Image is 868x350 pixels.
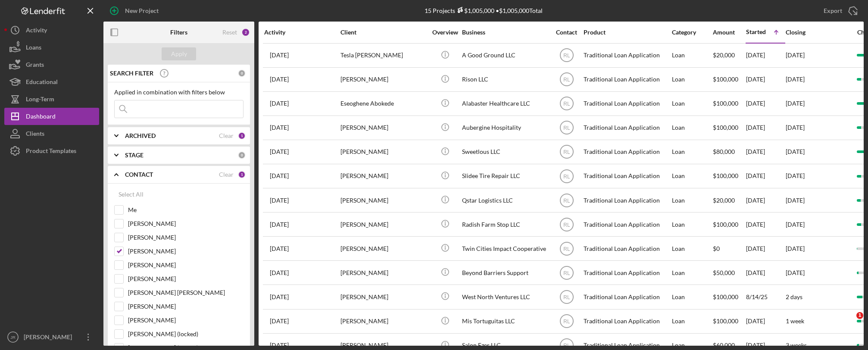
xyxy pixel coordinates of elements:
[128,330,244,338] label: [PERSON_NAME] (locked)
[340,44,427,67] div: Tesla [PERSON_NAME]
[672,237,712,260] div: Loan
[170,29,187,36] b: Filters
[786,341,807,349] time: 3 weeks
[222,29,237,36] div: Reset
[786,245,805,252] time: [DATE]
[786,148,805,155] time: [DATE]
[713,221,738,228] span: $100,000
[462,189,548,212] div: Qstar Logistics LLC
[128,302,244,311] label: [PERSON_NAME]
[584,44,670,67] div: Traditional Loan Application
[786,197,805,204] time: [DATE]
[856,312,863,319] span: 1
[815,2,864,19] button: Export
[4,56,99,73] a: Grants
[4,108,99,125] button: Dashboard
[462,310,548,333] div: Mis Tortuguitas LLC
[125,132,156,139] b: ARCHIVED
[672,189,712,212] div: Loan
[4,125,99,142] a: Clients
[746,141,785,163] div: [DATE]
[26,73,58,93] div: Educational
[746,28,766,35] div: Started
[10,335,16,340] text: JR
[4,328,99,346] button: JR[PERSON_NAME]
[746,116,785,139] div: [DATE]
[26,39,41,58] div: Loans
[26,108,56,127] div: Dashboard
[340,237,427,260] div: [PERSON_NAME]
[4,142,99,159] a: Product Templates
[584,237,670,260] div: Traditional Loan Application
[462,141,548,163] div: Sweetlous LLC
[128,316,244,325] label: [PERSON_NAME]
[125,2,159,19] div: New Project
[746,44,785,67] div: [DATE]
[340,310,427,333] div: [PERSON_NAME]
[713,317,738,325] span: $100,000
[4,73,99,91] button: Educational
[786,100,805,107] time: [DATE]
[270,100,289,107] time: 2025-06-26 07:27
[340,189,427,212] div: [PERSON_NAME]
[746,237,785,260] div: [DATE]
[786,124,805,131] time: [DATE]
[270,148,289,155] time: 2025-07-11 19:06
[672,29,712,36] div: Category
[128,219,244,228] label: [PERSON_NAME]
[713,29,745,36] div: Amount
[550,29,583,36] div: Contact
[103,2,167,19] button: New Project
[241,28,250,37] div: 2
[462,213,548,236] div: Radish Farm Stop LLC
[672,116,712,139] div: Loan
[824,2,842,19] div: Export
[270,124,289,131] time: 2025-07-07 17:34
[340,92,427,115] div: Eseoghene Abokede
[114,89,244,96] div: Applied in combination with filters below
[110,70,153,77] b: SEARCH FILTER
[746,189,785,212] div: [DATE]
[584,68,670,91] div: Traditional Loan Application
[238,171,246,178] div: 1
[672,92,712,115] div: Loan
[238,132,246,140] div: 1
[746,92,785,115] div: [DATE]
[219,171,234,178] div: Clear
[270,197,289,204] time: 2025-08-07 16:22
[713,92,745,115] div: $100,000
[584,189,670,212] div: Traditional Loan Application
[713,141,745,163] div: $80,000
[270,269,289,276] time: 2025-08-18 23:36
[713,68,745,91] div: $100,000
[264,29,340,36] div: Activity
[672,285,712,308] div: Loan
[746,68,785,91] div: [DATE]
[563,222,570,228] text: RL
[746,213,785,236] div: [DATE]
[340,261,427,284] div: [PERSON_NAME]
[462,237,548,260] div: Twin Cities Impact Cooperative
[26,22,47,41] div: Activity
[672,310,712,333] div: Loan
[4,39,99,56] button: Loans
[4,91,99,108] a: Long-Term
[171,47,187,60] div: Apply
[340,116,427,139] div: [PERSON_NAME]
[713,172,738,179] span: $100,000
[462,29,548,36] div: Business
[786,221,805,228] time: [DATE]
[563,101,570,107] text: RL
[128,233,244,242] label: [PERSON_NAME]
[713,269,735,276] span: $50,000
[563,125,570,131] text: RL
[786,29,850,36] div: Closing
[584,285,670,308] div: Traditional Loan Application
[4,22,99,39] button: Activity
[563,319,570,325] text: RL
[270,294,289,300] time: 2025-09-23 16:34
[786,317,804,325] time: 1 week
[563,246,570,252] text: RL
